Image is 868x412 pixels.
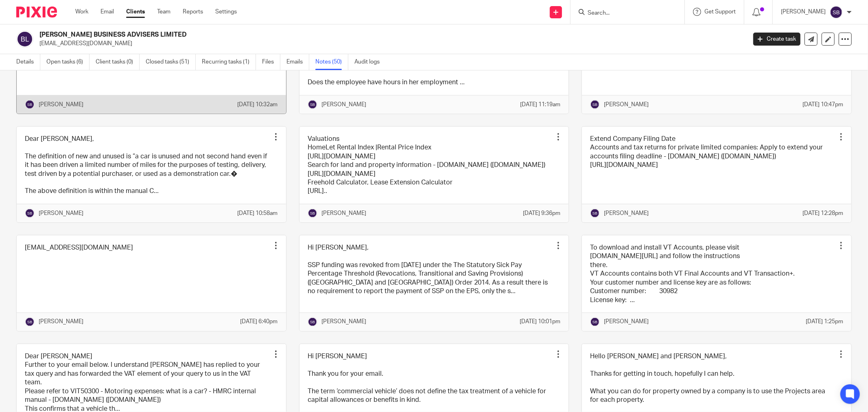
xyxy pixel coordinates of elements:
img: svg%3E [25,317,35,327]
a: Create task [753,33,800,46]
img: svg%3E [25,100,35,110]
p: [DATE] 12:28pm [802,209,843,217]
a: Details [16,54,40,70]
a: Client tasks (0) [96,54,140,70]
p: [DATE] 11:19am [520,101,560,109]
p: [DATE] 9:36pm [523,209,560,217]
p: [PERSON_NAME] [604,318,649,326]
img: svg%3E [308,208,317,218]
p: [DATE] 1:25pm [806,318,843,326]
p: [PERSON_NAME] [39,209,83,217]
a: Open tasks (6) [46,54,90,70]
img: svg%3E [590,100,600,110]
img: svg%3E [16,31,33,48]
img: svg%3E [590,317,600,327]
a: Reports [183,8,203,16]
a: Team [157,8,171,16]
a: Emails [286,54,309,70]
img: svg%3E [308,100,317,110]
p: [PERSON_NAME] [781,8,826,16]
a: Notes (50) [315,54,348,70]
img: Pixie [16,7,57,18]
p: [DATE] 6:40pm [241,318,278,326]
img: svg%3E [590,208,600,218]
p: [EMAIL_ADDRESS][DOMAIN_NAME] [39,39,741,48]
p: [PERSON_NAME] [321,318,366,326]
p: [PERSON_NAME] [321,101,366,109]
p: [PERSON_NAME] [39,101,83,109]
h2: [PERSON_NAME] BUSINESS ADVISERS LIMITED [39,31,601,39]
a: Clients [126,8,145,16]
p: [PERSON_NAME] [604,101,649,109]
img: svg%3E [25,208,35,218]
a: Audit logs [354,54,386,70]
img: svg%3E [308,317,317,327]
a: Recurring tasks (1) [202,54,256,70]
input: Search [587,10,660,17]
a: Work [75,8,88,16]
a: Files [262,54,280,70]
a: Settings [215,8,237,16]
p: [PERSON_NAME] [604,209,649,217]
a: Email [101,8,114,16]
a: Closed tasks (51) [146,54,196,70]
p: [DATE] 10:01pm [520,318,560,326]
span: Get Support [704,9,736,15]
p: [DATE] 10:47pm [802,101,843,109]
img: svg%3E [830,6,843,19]
p: [DATE] 10:32am [238,101,278,109]
p: [PERSON_NAME] [321,209,366,217]
p: [PERSON_NAME] [39,318,83,326]
p: [DATE] 10:58am [238,209,278,217]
